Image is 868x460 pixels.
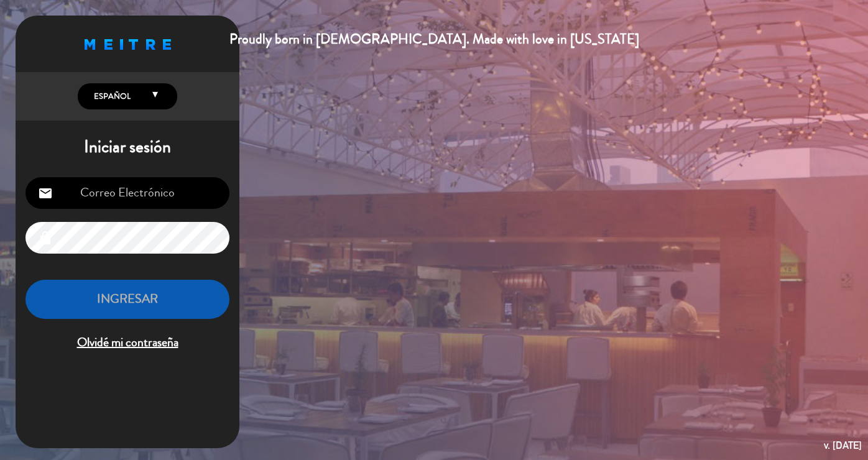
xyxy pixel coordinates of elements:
[38,186,53,201] i: email
[25,333,229,353] span: Olvidé mi contraseña
[16,137,239,158] h1: Iniciar sesión
[25,177,229,209] input: Correo Electrónico
[91,90,131,103] span: Español
[38,231,53,246] i: lock
[824,437,862,454] div: v. [DATE]
[25,280,229,319] button: INGRESAR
